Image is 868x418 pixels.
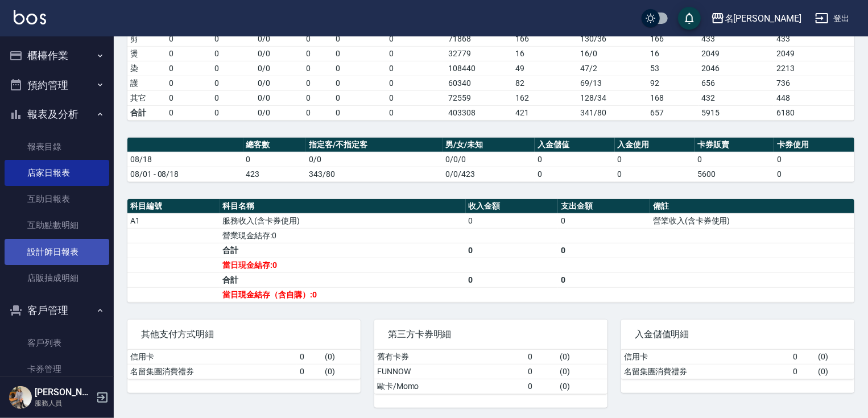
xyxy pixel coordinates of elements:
[127,61,166,76] td: 染
[535,152,614,167] td: 0
[303,76,333,90] td: 0
[374,379,525,394] td: 歐卡/Momo
[816,350,854,365] td: ( 0 )
[255,90,303,105] td: 0 / 0
[212,90,255,105] td: 0
[243,152,307,167] td: 0
[698,61,774,76] td: 2046
[374,350,607,394] table: a dense table
[512,46,577,61] td: 16
[466,272,558,287] td: 0
[388,329,594,340] span: 第三方卡券明細
[333,76,386,90] td: 0
[9,386,32,409] img: Person
[791,350,816,365] td: 0
[774,152,854,167] td: 0
[127,213,220,228] td: A1
[306,138,443,152] th: 指定客/不指定客
[466,213,558,228] td: 0
[466,199,558,214] th: 收入金額
[774,31,854,46] td: 433
[577,90,647,105] td: 128 / 34
[212,31,255,46] td: 0
[695,167,774,181] td: 5600
[5,212,109,238] a: 互助點數明細
[647,31,698,46] td: 166
[774,105,854,120] td: 6180
[443,167,535,181] td: 0/0/423
[621,350,791,365] td: 信用卡
[774,167,854,181] td: 0
[577,61,647,76] td: 47 / 2
[386,105,445,120] td: 0
[698,76,774,90] td: 656
[445,46,512,61] td: 32779
[512,90,577,105] td: 162
[220,228,465,243] td: 營業現金結存:0
[647,76,698,90] td: 92
[374,364,525,379] td: FUNNOW
[127,138,854,182] table: a dense table
[445,105,512,120] td: 403308
[127,152,243,167] td: 08/18
[212,61,255,76] td: 0
[557,364,607,379] td: ( 0 )
[647,90,698,105] td: 168
[791,364,816,379] td: 0
[577,105,647,120] td: 341/80
[443,152,535,167] td: 0/0/0
[577,31,647,46] td: 130 / 36
[774,76,854,90] td: 736
[255,76,303,90] td: 0 / 0
[706,7,806,30] button: 名[PERSON_NAME]
[35,398,93,408] p: 服務人員
[303,46,333,61] td: 0
[615,152,695,167] td: 0
[5,239,109,265] a: 設計師日報表
[14,10,46,24] img: Logo
[615,138,695,152] th: 入金使用
[774,46,854,61] td: 2049
[127,350,297,365] td: 信用卡
[650,213,854,228] td: 營業收入(含卡券使用)
[127,199,220,214] th: 科目編號
[306,152,443,167] td: 0/0
[535,167,614,181] td: 0
[297,350,322,365] td: 0
[774,138,854,152] th: 卡券使用
[333,90,386,105] td: 0
[255,46,303,61] td: 0 / 0
[466,243,558,258] td: 0
[698,46,774,61] td: 2049
[621,364,791,379] td: 名留集團消費禮券
[35,387,93,398] h5: [PERSON_NAME]
[445,61,512,76] td: 108440
[698,105,774,120] td: 5915
[774,90,854,105] td: 448
[695,152,774,167] td: 0
[220,199,465,214] th: 科目名稱
[243,138,307,152] th: 總客數
[577,76,647,90] td: 69 / 13
[443,138,535,152] th: 男/女/未知
[127,199,854,303] table: a dense table
[127,2,854,121] table: a dense table
[647,105,698,120] td: 657
[166,61,212,76] td: 0
[322,364,361,379] td: ( 0 )
[127,350,361,379] table: a dense table
[635,329,841,340] span: 入金儲值明細
[5,186,109,212] a: 互助日報表
[558,243,650,258] td: 0
[558,199,650,214] th: 支出金額
[558,213,650,228] td: 0
[303,61,333,76] td: 0
[512,31,577,46] td: 166
[322,350,361,365] td: ( 0 )
[220,258,465,272] td: 當日現金結存:0
[512,61,577,76] td: 49
[5,134,109,160] a: 報表目錄
[220,287,465,302] td: 當日現金結存（含自購）:0
[816,364,854,379] td: ( 0 )
[557,379,607,394] td: ( 0 )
